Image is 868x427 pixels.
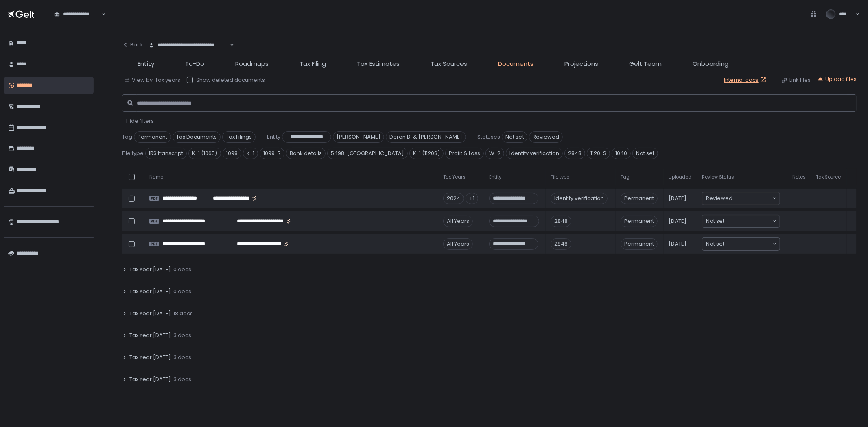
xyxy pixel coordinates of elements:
span: Onboarding [693,59,728,69]
span: Permanent [134,131,171,143]
span: 0 docs [173,266,191,273]
div: All Years [443,216,473,227]
span: 1099-R [260,148,284,159]
span: Not set [632,148,658,159]
span: 1120-S [587,148,610,159]
button: Back [122,37,143,53]
span: Permanent [621,216,658,227]
span: Roadmaps [235,59,269,69]
span: Tax Year [DATE] [129,266,171,273]
span: 3 docs [173,354,191,361]
span: Tax Years [443,174,466,180]
span: Tag [621,174,630,180]
span: K-1 [243,148,258,159]
span: Tag [122,133,132,141]
span: Notes [792,174,806,180]
span: Not set [502,131,527,143]
span: 1040 [612,148,631,159]
button: - Hide filters [122,118,154,125]
span: Name [149,174,163,180]
span: W-2 [485,148,504,159]
span: Profit & Loss [445,148,484,159]
input: Search for option [724,240,772,248]
span: Identity verification [506,148,563,159]
span: Uploaded [669,174,691,180]
button: Upload files [817,76,857,83]
span: Entity [267,133,280,141]
div: All Years [443,238,473,250]
span: Tax Sources [431,59,467,69]
span: [DATE] [669,218,687,225]
span: IRS transcript [145,148,187,159]
input: Search for option [732,194,772,203]
span: 18 docs [173,310,193,317]
div: Back [122,41,143,48]
div: 2848 [551,216,571,227]
span: Tax Year [DATE] [129,310,171,317]
span: Tax Documents [173,131,221,143]
input: Search for option [229,41,229,49]
div: Search for option [702,238,780,250]
span: Not set [706,217,724,225]
span: Tax Filing [300,59,326,69]
div: 2024 [443,193,464,204]
span: Reviewed [529,131,563,143]
span: 3 docs [173,332,191,339]
span: K-1 (1120S) [409,148,444,159]
span: Tax Year [DATE] [129,332,171,339]
span: - Hide filters [122,117,154,125]
span: [DATE] [669,240,687,248]
span: Permanent [621,238,658,250]
span: Statuses [477,133,500,141]
span: Tax Year [DATE] [129,288,171,295]
div: Identity verification [551,193,608,204]
span: Tax Source [816,174,841,180]
span: Tax Year [DATE] [129,376,171,383]
input: Search for option [724,217,772,225]
span: Tax Year [DATE] [129,354,171,361]
span: File type [122,150,144,157]
div: Search for option [702,215,780,227]
button: View by: Tax years [124,76,180,84]
span: 1098 [223,148,241,159]
div: Search for option [702,192,780,205]
button: Link files [781,76,811,84]
div: Search for option [143,37,234,54]
span: 0 docs [173,288,191,295]
span: Entity [489,174,501,180]
span: [PERSON_NAME] [333,131,384,143]
span: Entity [138,59,154,69]
div: Search for option [49,5,106,22]
span: Projections [564,59,598,69]
span: Documents [498,59,533,69]
span: 3 docs [173,376,191,383]
a: Internal docs [724,76,768,84]
span: Gelt Team [629,59,662,69]
span: K-1 (1065) [188,148,221,159]
input: Search for option [101,10,101,18]
span: Bank details [286,148,326,159]
span: Reviewed [706,194,732,203]
span: Deren D. & [PERSON_NAME] [386,131,466,143]
span: Permanent [621,193,658,204]
span: Review Status [702,174,734,180]
span: File type [551,174,569,180]
span: [DATE] [669,195,687,202]
span: Not set [706,240,724,248]
span: 5498-[GEOGRAPHIC_DATA] [327,148,408,159]
div: +1 [466,193,478,204]
span: To-Do [185,59,204,69]
span: Tax Filings [222,131,256,143]
span: 2848 [564,148,585,159]
span: Tax Estimates [357,59,400,69]
div: 2848 [551,238,571,250]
